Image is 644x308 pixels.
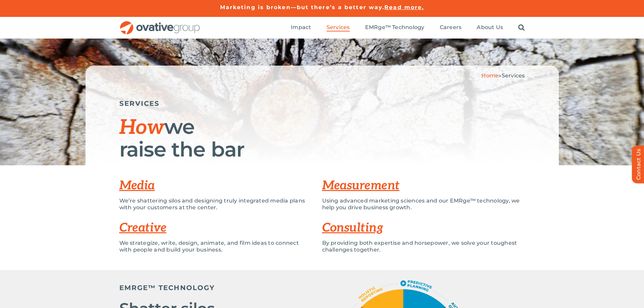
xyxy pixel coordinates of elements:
[322,178,400,193] a: Measurement
[322,197,525,211] p: Using advanced marketing sciences and our EMRge™ technology, we help you drive business growth.
[365,24,425,31] span: EMRge™ Technology
[291,17,525,39] nav: Menu
[322,220,383,235] a: Consulting
[477,24,503,31] span: About Us
[502,72,525,79] span: Services
[481,72,499,79] a: Home
[477,24,503,31] a: About Us
[384,4,424,10] a: Read more.
[119,20,200,27] a: OG_Full_horizontal_RGB
[327,24,350,31] span: Services
[518,24,525,31] a: Search
[291,24,311,31] a: Impact
[291,24,311,31] span: Impact
[119,197,312,211] p: We’re shattering silos and designing truly integrated media plans with your customers at the center.
[119,116,525,160] h1: we raise the bar
[119,99,525,108] h5: SERVICES
[220,4,385,10] a: Marketing is broken—but there’s a better way.
[119,178,155,193] a: Media
[119,220,167,235] a: Creative
[119,116,164,140] span: How
[119,284,282,292] h5: EMRGE™ TECHNOLOGY
[481,72,525,79] span: »
[119,240,312,253] p: We strategize, write, design, animate, and film ideas to connect with people and build your busin...
[322,240,525,253] p: By providing both expertise and horsepower, we solve your toughest challenges together.
[440,24,462,31] a: Careers
[327,24,350,31] a: Services
[440,24,462,31] span: Careers
[365,24,425,31] a: EMRge™ Technology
